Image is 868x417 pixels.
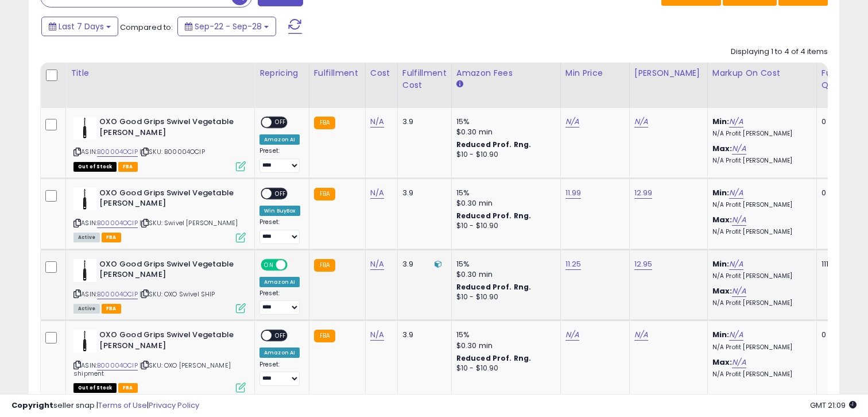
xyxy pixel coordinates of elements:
span: OFF [286,260,304,269]
div: Amazon Fees [456,67,556,79]
span: FBA [102,233,121,242]
span: | SKU: Swivel [PERSON_NAME] [139,218,238,227]
b: Reduced Prof. Rng. [456,211,532,221]
span: All listings currently available for purchase on Amazon [73,304,100,314]
div: Preset: [259,147,300,173]
b: Min: [712,258,730,269]
span: | SKU: B00004OCIP [139,147,205,156]
a: 12.99 [634,187,653,199]
b: Max: [712,214,733,225]
div: Amazon AI [259,277,300,287]
div: 15% [456,117,552,127]
a: N/A [732,285,746,297]
b: Min: [712,116,730,127]
b: Reduced Prof. Rng. [456,282,532,292]
span: Sep-22 - Sep-28 [195,21,262,32]
div: $10 - $10.90 [456,150,552,160]
div: 3.9 [402,259,443,269]
img: 31QMvD-j0EL._SL40_.jpg [73,330,96,353]
img: 31QMvD-j0EL._SL40_.jpg [73,188,96,211]
p: N/A Profit [PERSON_NAME] [712,201,808,209]
b: Reduced Prof. Rng. [456,353,532,363]
div: 3.9 [402,330,443,340]
img: 31QMvD-j0EL._SL40_.jpg [73,259,96,282]
small: FBA [314,117,335,129]
th: The percentage added to the cost of goods (COGS) that forms the calculator for Min & Max prices. [707,63,816,108]
div: Displaying 1 to 4 of 4 items [731,47,828,57]
a: N/A [732,357,746,368]
div: 15% [456,259,552,269]
small: Amazon Fees. [456,79,463,90]
button: Last 7 Days [41,17,118,36]
div: $10 - $10.90 [456,221,552,231]
p: N/A Profit [PERSON_NAME] [712,370,808,379]
a: N/A [565,329,579,341]
a: N/A [732,214,746,226]
a: N/A [729,187,743,199]
div: Fulfillment [314,67,361,79]
div: Fulfillment Cost [402,67,447,91]
div: ASIN: [73,117,246,170]
div: 0 [821,117,857,127]
p: N/A Profit [PERSON_NAME] [712,130,808,138]
a: 12.95 [634,258,653,270]
div: Repricing [259,67,304,79]
span: All listings that are currently out of stock and unavailable for purchase on Amazon [73,162,117,172]
span: OFF [272,331,290,341]
span: | SKU: OXO [PERSON_NAME] shipment [73,361,231,378]
div: Win BuyBox [259,206,300,216]
span: ON [262,260,276,269]
b: Max: [712,357,733,368]
a: N/A [370,258,384,270]
div: Amazon AI [259,134,300,145]
button: Sep-22 - Sep-28 [177,17,276,36]
small: FBA [314,188,335,200]
span: 2025-10-6 21:09 GMT [810,400,857,411]
b: Reduced Prof. Rng. [456,140,532,149]
div: $0.30 min [456,341,552,351]
span: OFF [272,188,290,198]
span: OFF [272,118,290,128]
b: OXO Good Grips Swivel Vegetable [PERSON_NAME] [99,330,239,354]
p: N/A Profit [PERSON_NAME] [712,272,808,280]
span: FBA [118,162,138,172]
div: Cost [370,67,393,79]
div: $10 - $10.90 [456,292,552,302]
b: OXO Good Grips Swivel Vegetable [PERSON_NAME] [99,259,239,283]
b: Min: [712,187,730,198]
a: N/A [565,116,579,128]
a: B00004OCIP [97,361,138,370]
div: ASIN: [73,330,246,391]
div: 3.9 [402,188,443,198]
p: N/A Profit [PERSON_NAME] [712,157,808,165]
div: $10 - $10.90 [456,364,552,373]
p: N/A Profit [PERSON_NAME] [712,228,808,236]
a: N/A [729,329,743,341]
a: N/A [729,116,743,128]
div: Min Price [565,67,625,79]
div: $0.30 min [456,198,552,208]
a: N/A [732,143,746,155]
a: N/A [370,116,384,128]
div: 0 [821,330,857,340]
a: B00004OCIP [97,147,138,157]
span: | SKU: OXO Swivel SHIP [139,289,215,299]
span: FBA [102,304,121,314]
div: Preset: [259,218,300,244]
b: Min: [712,329,730,340]
div: Markup on Cost [712,67,812,79]
p: N/A Profit [PERSON_NAME] [712,343,808,352]
b: OXO Good Grips Swivel Vegetable [PERSON_NAME] [99,117,239,141]
span: Compared to: [120,22,173,33]
b: Max: [712,143,733,154]
div: $0.30 min [456,269,552,280]
a: Terms of Use [98,400,147,411]
div: 1113 [821,259,857,269]
span: Last 7 Days [59,21,104,32]
div: 0 [821,188,857,198]
small: FBA [314,259,335,272]
div: 3.9 [402,117,443,127]
div: 15% [456,188,552,198]
a: N/A [370,329,384,341]
a: B00004OCIP [97,218,138,228]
